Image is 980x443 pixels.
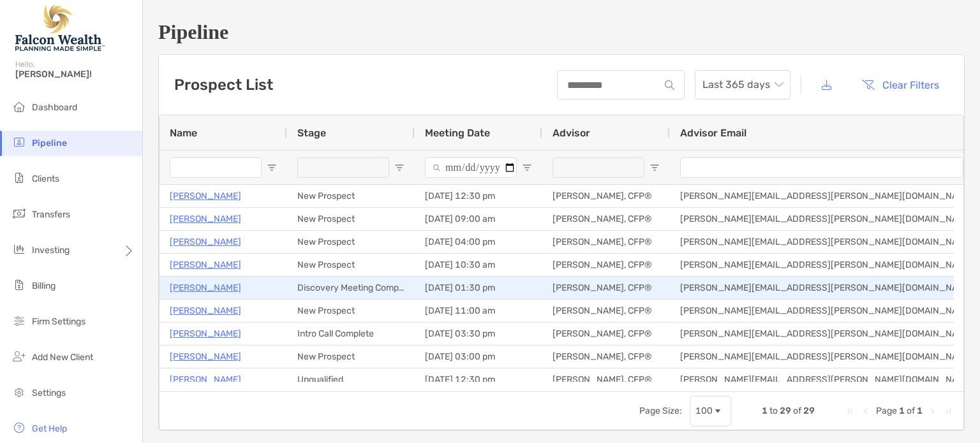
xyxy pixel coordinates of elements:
[170,372,241,388] a: [PERSON_NAME]
[11,384,27,400] img: settings icon
[415,300,542,322] div: [DATE] 11:00 am
[650,163,660,173] button: Open Filter Menu
[170,211,241,227] a: [PERSON_NAME]
[793,405,801,416] span: of
[762,405,768,416] span: 1
[852,71,949,99] button: Clear Filters
[415,323,542,345] div: [DATE] 03:30 pm
[287,277,415,299] div: Discovery Meeting Complete
[11,134,27,150] img: pipeline icon
[943,406,953,416] div: Last Page
[415,231,542,253] div: [DATE] 04:00 pm
[170,349,241,365] a: [PERSON_NAME]
[394,163,405,173] button: Open Filter Menu
[542,277,670,299] div: [PERSON_NAME], CFP®
[287,231,415,253] div: New Prospect
[32,245,70,256] span: Investing
[415,185,542,207] div: [DATE] 12:30 pm
[899,405,905,416] span: 1
[425,157,517,178] input: Meeting Date Filter Input
[542,300,670,322] div: [PERSON_NAME], CFP®
[287,300,415,322] div: New Prospect
[861,406,871,416] div: Previous Page
[415,277,542,299] div: [DATE] 01:30 pm
[170,157,262,178] input: Name Filter Input
[174,76,273,94] h3: Prospect List
[170,303,241,319] a: [PERSON_NAME]
[267,163,277,173] button: Open Filter Menu
[287,368,415,391] div: Unqualified
[11,170,27,185] img: clients icon
[876,405,897,416] span: Page
[287,185,415,207] div: New Prospect
[11,420,27,435] img: get-help icon
[32,138,67,149] span: Pipeline
[158,20,965,44] h1: Pipeline
[928,406,938,416] div: Next Page
[32,102,77,113] span: Dashboard
[425,127,490,139] span: Meeting Date
[32,423,67,434] span: Get Help
[170,257,241,273] a: [PERSON_NAME]
[11,242,27,257] img: investing icon
[170,188,241,204] a: [PERSON_NAME]
[690,396,731,426] div: Page Size
[695,405,713,416] div: 100
[32,352,93,363] span: Add New Client
[15,5,105,51] img: Falcon Wealth Planning Logo
[11,313,27,328] img: firm-settings icon
[32,388,66,398] span: Settings
[680,157,963,178] input: Advisor Email Filter Input
[415,345,542,368] div: [DATE] 03:00 pm
[917,405,923,416] span: 1
[415,254,542,276] div: [DATE] 10:30 am
[415,368,542,391] div: [DATE] 12:30 pm
[522,163,532,173] button: Open Filter Menu
[11,99,27,114] img: dashboard icon
[287,254,415,276] div: New Prospect
[287,323,415,345] div: Intro Call Complete
[542,254,670,276] div: [PERSON_NAME], CFP®
[170,234,241,250] a: [PERSON_NAME]
[542,345,670,368] div: [PERSON_NAME], CFP®
[845,406,856,416] div: First Page
[907,405,915,416] span: of
[32,209,70,220] span: Transfers
[32,280,56,291] span: Billing
[639,405,682,416] div: Page Size:
[542,208,670,230] div: [PERSON_NAME], CFP®
[665,80,674,90] img: input icon
[11,206,27,221] img: transfers icon
[297,127,326,139] span: Stage
[803,405,815,416] span: 29
[11,349,27,364] img: add_new_client icon
[702,71,783,99] span: Last 365 days
[287,208,415,230] div: New Prospect
[287,345,415,368] div: New Prospect
[680,127,746,139] span: Advisor Email
[32,316,85,327] span: Firm Settings
[32,173,59,184] span: Clients
[542,185,670,207] div: [PERSON_NAME], CFP®
[769,405,778,416] span: to
[415,208,542,230] div: [DATE] 09:00 am
[15,69,135,80] span: [PERSON_NAME]!
[553,127,590,139] span: Advisor
[170,280,241,296] a: [PERSON_NAME]
[542,231,670,253] div: [PERSON_NAME], CFP®
[170,127,197,139] span: Name
[542,323,670,345] div: [PERSON_NAME], CFP®
[170,326,241,342] a: [PERSON_NAME]
[542,368,670,391] div: [PERSON_NAME], CFP®
[11,277,27,293] img: billing icon
[780,405,791,416] span: 29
